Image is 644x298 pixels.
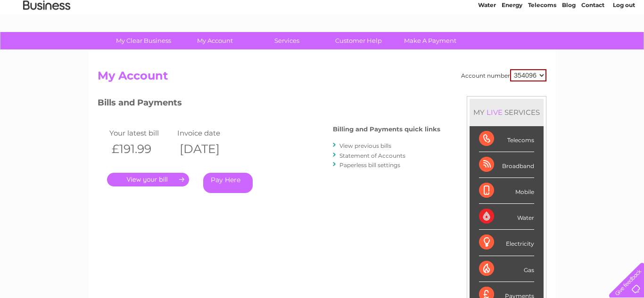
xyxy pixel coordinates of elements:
[339,142,391,149] a: View previous bills
[479,204,534,230] div: Water
[391,32,469,49] a: Make A Payment
[105,32,182,49] a: My Clear Business
[320,32,397,49] a: Customer Help
[470,99,544,126] div: MY SERVICES
[479,126,534,152] div: Telecoms
[339,152,405,159] a: Statement of Accounts
[98,69,546,87] h2: My Account
[203,173,253,193] a: Pay Here
[613,40,635,47] a: Log out
[461,69,546,81] div: Account number
[466,5,531,16] a: 0333 014 3131
[485,108,504,117] div: LIVE
[23,24,71,53] img: logo.png
[479,152,534,178] div: Broadband
[175,139,243,159] th: [DATE]
[176,32,254,49] a: My Account
[581,40,604,47] a: Contact
[479,230,534,256] div: Electricity
[107,173,189,186] a: .
[107,139,175,159] th: £191.99
[528,40,556,47] a: Telecoms
[339,161,400,169] a: Paperless bill settings
[478,40,496,47] a: Water
[107,127,175,139] td: Your latest bill
[248,32,326,49] a: Services
[562,40,576,47] a: Blog
[175,127,243,139] td: Invoice date
[98,96,440,113] h3: Bills and Payments
[333,126,440,133] h4: Billing and Payments quick links
[479,256,534,282] div: Gas
[100,5,545,46] div: Clear Business is a trading name of Verastar Limited (registered in [GEOGRAPHIC_DATA] No. 3667643...
[502,40,522,47] a: Energy
[479,178,534,204] div: Mobile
